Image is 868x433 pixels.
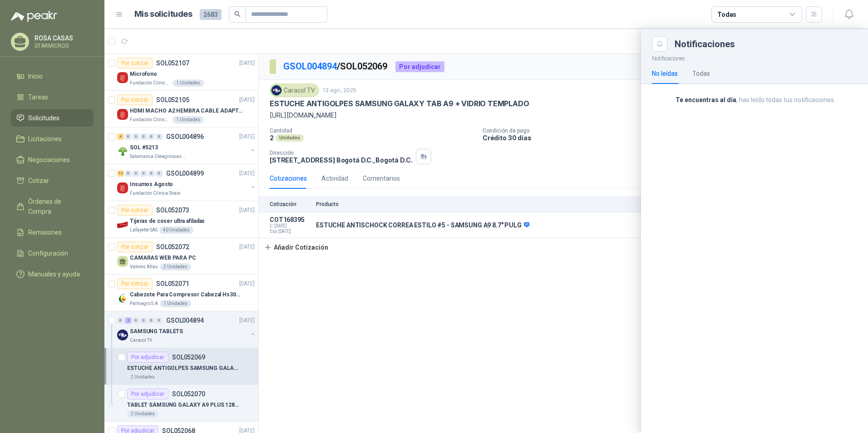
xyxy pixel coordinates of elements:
img: Logo peakr [11,11,57,22]
span: Negociaciones [28,155,70,165]
a: Cotizar [11,172,94,189]
a: Órdenes de Compra [11,193,94,220]
a: Inicio [11,68,94,85]
h1: Mis solicitudes [134,8,192,21]
a: Solicitudes [11,109,94,127]
span: Remisiones [28,227,62,237]
span: Órdenes de Compra [28,197,85,216]
span: Cotizar [28,176,49,186]
span: 2683 [200,9,222,20]
p: Notificaciones [641,52,868,63]
a: Tareas [11,89,94,106]
span: search [234,11,241,17]
span: Licitaciones [28,134,62,144]
p: ROSA CASAS [35,35,91,41]
a: Configuración [11,245,94,262]
div: Notificaciones [675,39,857,49]
a: Negociaciones [11,151,94,168]
div: Todas [692,69,710,79]
span: Solicitudes [28,113,59,123]
a: Licitaciones [11,130,94,148]
p: , has leído todas tus notificaciones [652,95,857,105]
b: Te encuentras al día [676,96,736,103]
span: Tareas [28,92,48,102]
p: STARMICROS [35,43,91,49]
a: Remisiones [11,224,94,241]
span: Manuales y ayuda [28,269,80,279]
button: Close [652,36,667,52]
div: No leídas [652,69,678,79]
div: Todas [717,10,736,20]
a: Manuales y ayuda [11,266,94,283]
span: Configuración [28,248,68,258]
span: Inicio [28,71,43,81]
